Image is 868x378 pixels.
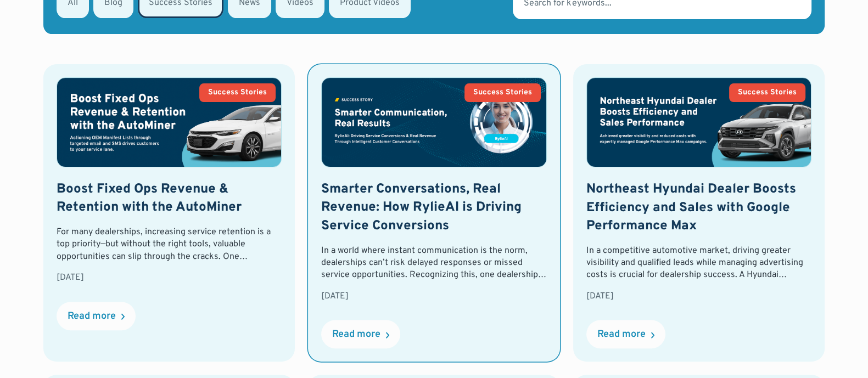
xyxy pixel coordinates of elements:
div: Read more [332,330,380,340]
div: [DATE] [321,290,546,302]
a: Success StoriesNortheast Hyundai Dealer Boosts Efficiency and Sales with Google Performance MaxIn... [573,64,825,362]
h2: Northeast Hyundai Dealer Boosts Efficiency and Sales with Google Performance Max [586,180,811,236]
a: Success StoriesBoost Fixed Ops Revenue & Retention with the AutoMinerFor many dealerships, increa... [43,64,295,362]
div: For many dealerships, increasing service retention is a top priority—but without the right tools,... [57,226,282,263]
div: [DATE] [586,290,811,302]
a: Success StoriesSmarter Conversations, Real Revenue: How RylieAI is Driving Service ConversionsIn ... [308,64,559,362]
h2: Smarter Conversations, Real Revenue: How RylieAI is Driving Service Conversions [321,180,546,236]
div: Success Stories [473,89,532,97]
h2: Boost Fixed Ops Revenue & Retention with the AutoMiner [57,180,282,217]
div: Read more [597,330,646,340]
div: Success Stories [208,89,267,97]
div: In a competitive automotive market, driving greater visibility and qualified leads while managing... [586,245,811,281]
div: [DATE] [57,272,282,284]
div: Read more [68,312,116,321]
div: Success Stories [738,89,797,97]
div: In a world where instant communication is the norm, dealerships can’t risk delayed responses or m... [321,245,546,281]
